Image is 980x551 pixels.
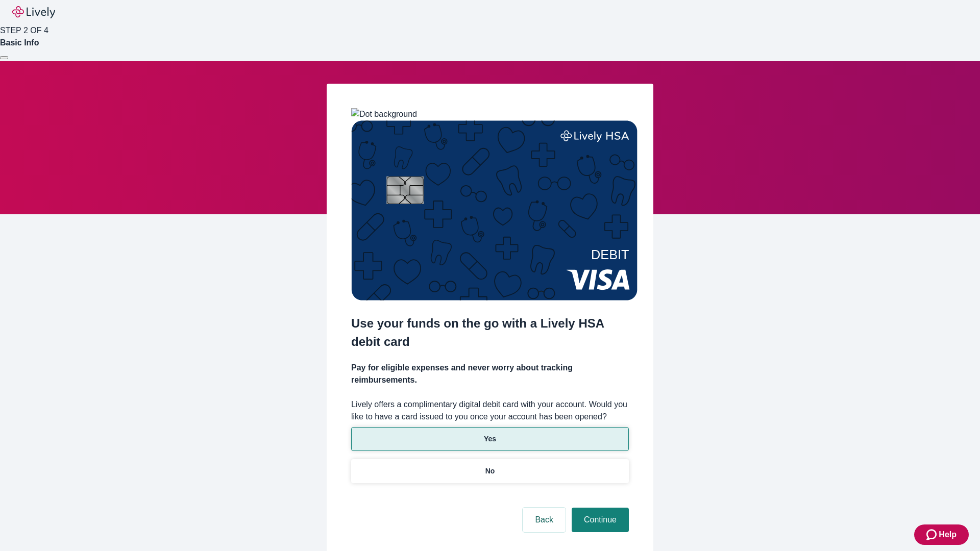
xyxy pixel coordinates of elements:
[351,398,629,423] label: Lively offers a complimentary digital debit card with your account. Would you like to have a card...
[12,6,55,18] img: Lively
[351,120,638,300] img: Debit card
[914,524,969,545] button: Zendesk support iconHelp
[351,427,629,451] button: Yes
[939,529,957,541] span: Help
[523,508,566,532] button: Back
[926,529,939,541] svg: Zendesk support icon
[351,362,629,386] h4: Pay for eligible expenses and never worry about tracking reimbursements.
[351,314,629,351] h2: Use your funds on the go with a Lively HSA debit card
[351,459,629,483] button: No
[484,434,496,444] p: Yes
[572,508,629,532] button: Continue
[351,108,417,120] img: Dot background
[485,466,495,477] p: No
